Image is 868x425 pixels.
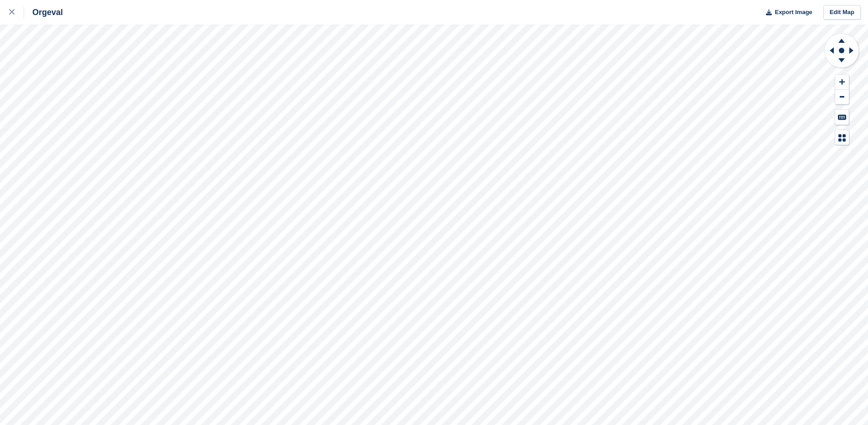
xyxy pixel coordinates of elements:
button: Export Image [760,5,812,20]
span: Export Image [775,8,812,17]
div: Orgeval [24,7,63,18]
button: Zoom In [835,75,849,90]
button: Zoom Out [835,90,849,105]
a: Edit Map [823,5,861,20]
button: Keyboard Shortcuts [835,110,849,125]
button: Map Legend [835,130,849,145]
